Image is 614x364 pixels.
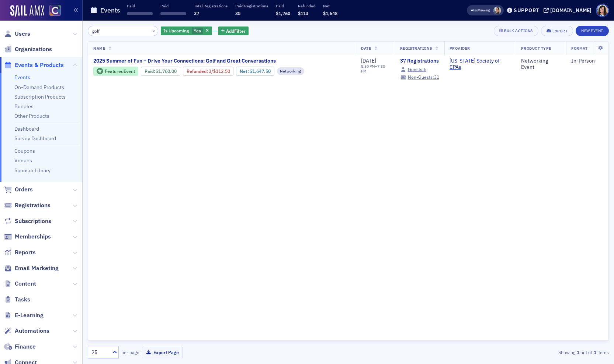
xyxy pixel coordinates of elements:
span: : [145,68,156,74]
input: Search… [88,26,158,36]
span: Memberships [15,233,51,241]
span: Non-Guests: [408,74,434,80]
a: Subscriptions [4,217,51,225]
a: E-Learning [4,311,44,319]
span: $112.50 [213,68,230,74]
a: Non-Guests:31 [400,75,439,79]
div: 25 [91,349,108,356]
a: Subscription Products [14,93,66,100]
a: [US_STATE] Society of CPAs [450,58,511,71]
a: Email Marketing [4,264,59,272]
span: ‌ [160,12,186,15]
a: Users [4,30,30,38]
strong: 1 [592,349,597,356]
p: Paid [276,3,290,8]
span: : [187,68,209,74]
span: Is Upcoming [163,28,189,33]
h1: Events [100,6,120,15]
div: Networking Event [521,58,561,71]
p: Net [323,3,337,8]
button: × [150,27,157,34]
a: Refunded [187,68,207,74]
div: Refunded: 38 - $176000 [183,67,233,75]
div: Networking [277,67,305,75]
p: Paid [127,3,153,8]
a: Venues [14,157,32,164]
span: ‌ [127,12,153,15]
span: Viewing [471,8,490,13]
span: Format [571,46,587,51]
a: Events & Products [4,61,64,69]
a: Finance [4,343,36,351]
span: Product Type [521,46,551,51]
a: On-Demand Products [14,84,64,91]
a: Dashboard [14,126,39,132]
button: Export [541,26,573,36]
div: Paid: 38 - $176000 [141,67,180,75]
div: 6 [408,67,426,71]
span: Date [361,46,371,51]
span: Automations [15,327,49,335]
span: $1,647.50 [250,68,271,74]
a: Bundles [14,103,34,110]
img: SailAMX [10,5,44,17]
span: Guests: [408,66,424,72]
button: AddFilter [218,26,249,36]
div: Yes [161,26,212,36]
p: Paid Registrations [235,3,268,8]
button: Export Page [142,347,183,358]
a: Survey Dashboard [14,135,56,142]
label: per page [121,349,139,356]
span: Registrations [15,201,51,209]
img: SailAMX [49,5,61,16]
time: 7:30 PM [361,64,385,74]
span: Tasks [15,296,30,304]
div: Featured Event [105,69,135,73]
a: Memberships [4,233,51,241]
a: Orders [4,185,33,194]
span: Finance [15,343,36,351]
div: Featured Event [93,67,138,76]
a: Other Products [14,113,49,119]
a: Automations [4,327,49,335]
p: Total Registrations [194,3,228,8]
a: View Homepage [44,5,61,17]
a: Sponsor Library [14,167,51,174]
a: Registrations [4,201,51,209]
span: Organizations [15,45,52,53]
a: 37 Registrations [400,58,439,64]
div: Also [471,8,478,13]
a: New Event [576,27,609,33]
span: Events & Products [15,61,64,69]
span: Orders [15,185,33,194]
a: Guests:6 [400,67,426,72]
span: Email Marketing [15,264,59,272]
a: Events [14,74,30,81]
span: Registrations [400,46,432,51]
span: [DATE] [361,57,376,64]
span: $1,760.00 [156,68,177,74]
a: Coupons [14,148,35,154]
a: Content [4,280,36,288]
div: 31 [408,75,439,79]
span: Colorado Society of CPAs [450,58,511,71]
div: Showing out of items [440,349,609,356]
strong: 1 [575,349,580,356]
div: Net: $164750 [236,67,274,75]
span: $1,760 [276,10,290,16]
span: Net : [240,68,250,74]
div: Support [514,7,539,14]
span: Provider [450,46,470,51]
div: – [361,64,390,74]
a: Reports [4,248,36,257]
div: Bulk Actions [504,29,533,33]
span: Name [93,46,105,51]
span: Profile [596,4,609,17]
time: 5:30 PM [361,64,375,69]
p: Refunded [298,3,315,8]
span: $1,648 [323,10,337,16]
button: Bulk Actions [494,26,538,36]
span: 37 [194,10,199,16]
span: Subscriptions [15,217,51,225]
span: Pamela Galey-Coleman [493,7,501,14]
